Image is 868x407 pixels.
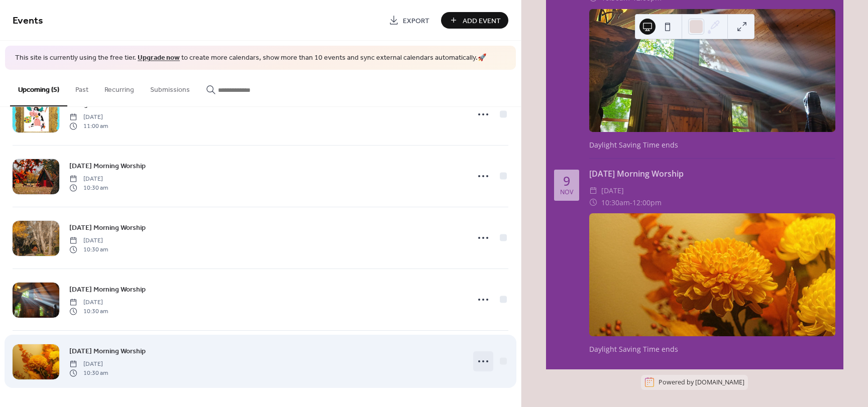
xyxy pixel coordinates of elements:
span: 10:30 am [69,184,108,193]
a: [DATE] Morning Worship [69,284,146,295]
div: Daylight Saving Time ends [589,140,835,150]
a: [DATE] Morning Worship [69,222,146,233]
span: Add Event [463,16,501,26]
div: ​ [589,185,597,197]
div: Daylight Saving Time ends [589,344,835,354]
div: [DATE] Morning Worship [589,168,835,180]
div: Powered by [659,378,744,386]
span: [DATE] [69,359,108,368]
span: Events [13,11,43,31]
span: [DATE] [69,236,108,245]
div: ​ [589,197,597,209]
span: This site is currently using the free tier. to create more calendars, show more than 10 events an... [15,53,486,63]
a: Export [381,12,437,29]
span: 12:00pm [632,197,662,209]
span: [DATE] Morning Worship [69,346,146,356]
span: [DATE] [601,185,624,197]
span: Export [403,16,429,26]
div: Nov [560,189,573,196]
button: Add Event [441,12,508,29]
span: 11:00 am [69,122,108,131]
a: Upgrade now [138,51,180,65]
span: [DATE] [69,112,108,121]
button: Upcoming (5) [10,70,67,106]
div: 9 [563,175,570,187]
span: [DATE] [69,298,108,307]
span: [DATE] Morning Worship [69,222,146,233]
button: Submissions [142,70,198,105]
span: [DATE] [69,174,108,183]
a: [DOMAIN_NAME] [695,378,744,386]
span: - [630,197,632,209]
a: [DATE] Morning Worship [69,345,146,357]
button: Recurring [96,70,142,105]
span: 10:30 am [69,245,108,254]
span: 10:30 am [69,307,108,316]
a: [DATE] Morning Worship [69,160,146,172]
span: 10:30 am [69,369,108,378]
span: 10:30am [601,197,630,209]
span: [DATE] Morning Worship [69,161,146,171]
button: Past [67,70,96,105]
span: [DATE] Morning Worship [69,284,146,295]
